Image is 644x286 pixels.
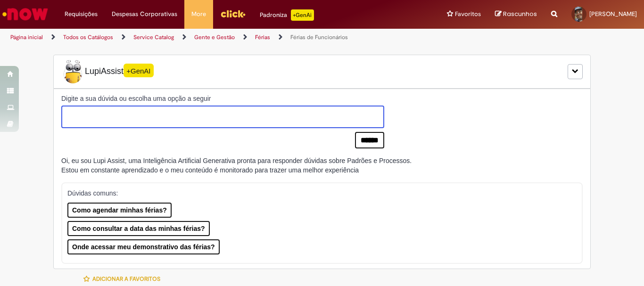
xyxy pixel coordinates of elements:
[290,33,348,41] a: Férias de Funcionários
[53,55,591,89] div: LupiLupiAssist+GenAI
[67,203,172,218] button: Como agendar minhas férias?
[194,33,235,41] a: Gente e Gestão
[61,60,85,83] img: Lupi
[7,29,422,46] ul: Trilhas de página
[67,188,569,198] p: Dúvidas comuns:
[63,33,113,41] a: Todos os Catálogos
[291,9,314,21] p: +GenAi
[589,10,637,18] span: [PERSON_NAME]
[503,9,537,18] span: Rascunhos
[112,9,177,19] span: Despesas Corporativas
[67,221,210,236] button: Como consultar a data das minhas férias?
[1,5,50,24] img: ServiceNow
[65,9,98,19] span: Requisições
[10,33,43,41] a: Página inicial
[495,10,537,19] a: Rascunhos
[191,9,206,19] span: More
[61,94,384,103] label: Digite a sua dúvida ou escolha uma opção a seguir
[255,33,270,41] a: Férias
[61,60,154,83] span: LupiAssist
[455,9,481,19] span: Favoritos
[133,33,174,41] a: Service Catalog
[124,64,154,77] span: +GenAI
[220,7,246,21] img: click_logo_yellow_360x200.png
[67,239,220,254] button: Onde acessar meu demonstrativo das férias?
[260,9,314,21] div: Padroniza
[92,275,160,283] span: Adicionar a Favoritos
[61,156,412,175] div: Oi, eu sou Lupi Assist, uma Inteligência Artificial Generativa pronta para responder dúvidas sobr...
